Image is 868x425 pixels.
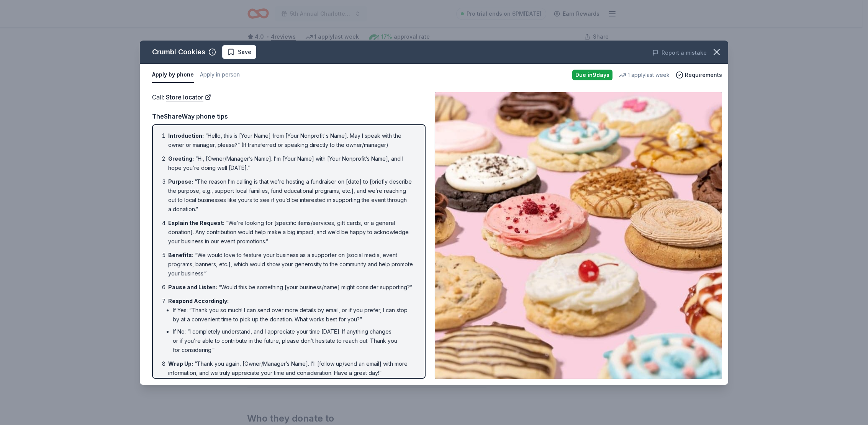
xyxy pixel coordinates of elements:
button: Requirements [676,70,722,80]
span: Pause and Listen : [168,284,217,290]
div: Due in 9 days [572,70,613,80]
li: “Hi, [Owner/Manager’s Name]. I’m [Your Name] with [Your Nonprofit’s Name], and I hope you’re doin... [168,154,414,173]
span: Wrap Up : [168,360,193,367]
img: Image for Crumbl Cookies [435,92,722,379]
button: Report a mistake [652,48,707,57]
span: Explain the Request : [168,220,224,226]
div: Crumbl Cookies [152,46,205,58]
a: Store locator [166,92,211,102]
button: Save [222,45,256,59]
button: Apply in person [200,67,240,83]
li: “We would love to feature your business as a supporter on [social media, event programs, banners,... [168,251,414,278]
div: Call : [152,92,426,102]
div: TheShareWay phone tips [152,111,426,121]
button: Apply by phone [152,67,194,83]
div: 1 apply last week [619,70,670,80]
li: “Thank you again, [Owner/Manager’s Name]. I’ll [follow up/send an email] with more information, a... [168,359,414,378]
span: Requirements [685,70,722,80]
span: Greeting : [168,155,194,162]
li: “Hello, this is [Your Name] from [Your Nonprofit's Name]. May I speak with the owner or manager, ... [168,131,414,150]
li: If No: “I completely understand, and I appreciate your time [DATE]. If anything changes or if you... [173,327,414,355]
li: “Would this be something [your business/name] might consider supporting?” [168,283,414,292]
span: Benefits : [168,252,193,258]
span: Purpose : [168,178,193,185]
li: If Yes: “Thank you so much! I can send over more details by email, or if you prefer, I can stop b... [173,306,414,324]
span: Introduction : [168,132,204,139]
span: Respond Accordingly : [168,298,229,304]
span: Save [238,47,251,57]
li: “We’re looking for [specific items/services, gift cards, or a general donation]. Any contribution... [168,218,414,246]
li: “The reason I’m calling is that we’re hosting a fundraiser on [date] to [briefly describe the pur... [168,177,414,214]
